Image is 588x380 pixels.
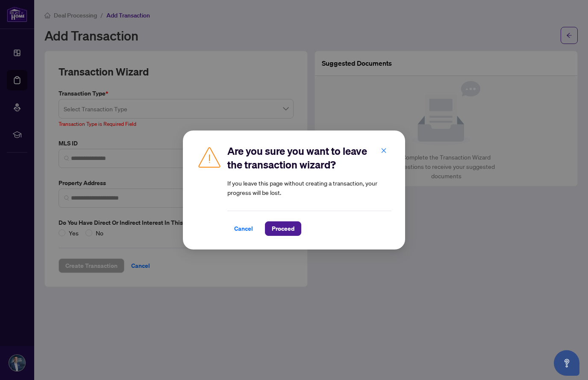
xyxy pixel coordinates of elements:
[265,221,301,236] button: Proceed
[272,222,294,235] span: Proceed
[227,144,391,171] h2: Are you sure you want to leave the transaction wizard?
[234,222,253,235] span: Cancel
[227,221,260,236] button: Cancel
[227,178,391,197] article: If you leave this page without creating a transaction, your progress will be lost.
[554,350,579,376] button: Open asap
[381,148,387,154] span: close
